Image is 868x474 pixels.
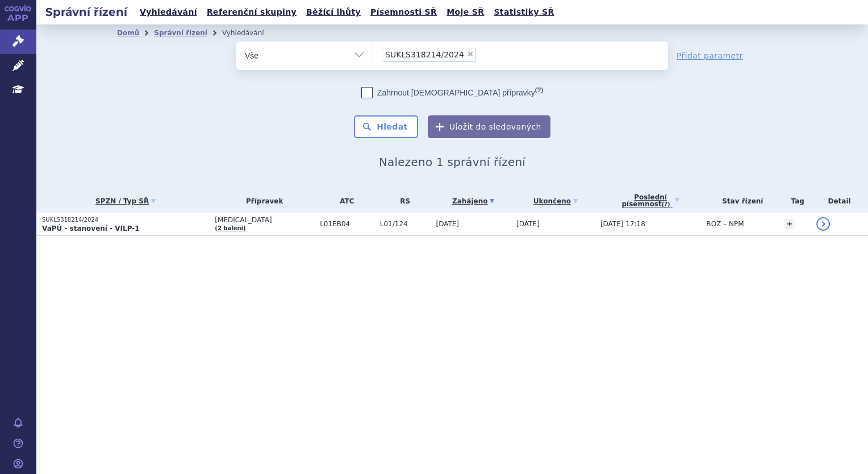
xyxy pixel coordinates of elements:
input: SUKLS318214/2024 [479,47,486,61]
span: [DATE] [436,220,459,228]
span: L01/124 [380,220,431,228]
a: Správní řízení [154,29,207,37]
a: Ukončeno [516,193,595,209]
label: Zahrnout [DEMOGRAPHIC_DATA] přípravky [361,87,543,98]
th: RS [374,189,431,213]
a: Písemnosti SŘ [367,5,440,20]
button: Hledat [354,115,418,138]
a: Moje SŘ [443,5,487,20]
a: Vyhledávání [136,5,201,20]
abbr: (?) [662,201,670,208]
a: SPZN / Typ SŘ [42,193,209,209]
li: Vyhledávání [222,24,279,41]
span: × [467,51,474,57]
a: Běžící lhůty [303,5,364,20]
th: Stav řízení [700,189,779,213]
button: Uložit do sledovaných [428,115,550,138]
a: Poslednípísemnost(?) [600,189,700,213]
th: Detail [811,189,868,213]
a: detail [816,217,830,231]
abbr: (?) [535,86,543,94]
th: Tag [779,189,811,213]
h2: Správní řízení [36,4,136,20]
span: [DATE] [516,220,540,228]
th: Přípravek [209,189,314,213]
a: Přidat parametr [677,50,743,61]
strong: VaPÚ - stanovení - VILP-1 [42,224,140,232]
span: [MEDICAL_DATA] [215,216,314,224]
span: SUKLS318214/2024 [385,51,464,59]
span: Nalezeno 1 správní řízení [379,155,525,169]
p: SUKLS318214/2024 [42,216,209,224]
th: ATC [314,189,374,213]
a: (2 balení) [215,225,245,231]
a: Referenční skupiny [203,5,300,20]
span: L01EB04 [320,220,374,228]
a: + [784,219,795,229]
a: Domů [117,29,139,37]
span: ROZ – NPM [706,220,744,228]
span: [DATE] 17:18 [600,220,645,228]
a: Zahájeno [436,193,511,209]
a: Statistiky SŘ [490,5,557,20]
